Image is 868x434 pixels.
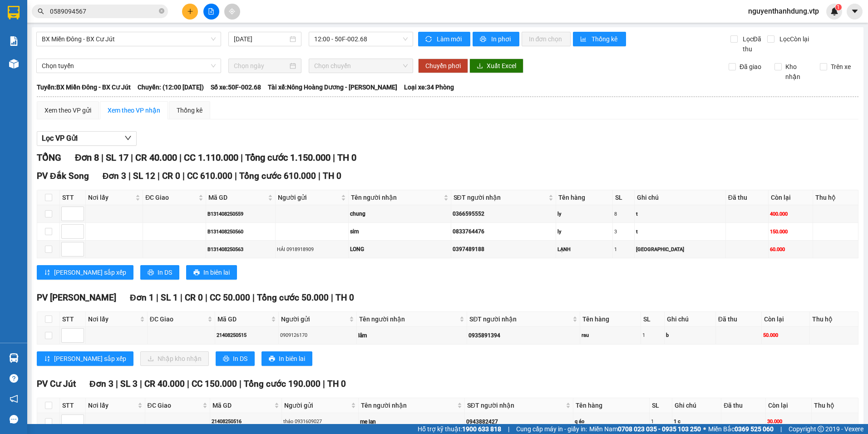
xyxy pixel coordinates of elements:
[736,62,765,72] span: Đã giao
[60,190,86,205] th: STT
[241,152,243,163] span: |
[763,331,808,339] div: 50.000
[813,190,858,205] th: Thu hộ
[580,312,641,327] th: Tên hàng
[9,36,19,46] img: solution-icon
[491,34,512,44] span: In phơi
[208,192,266,202] span: Mã GD
[278,192,339,202] span: Người gửi
[233,354,247,364] span: In DS
[767,418,810,425] div: 30.000
[614,246,633,253] div: 1
[349,241,451,258] td: LONG
[277,246,346,253] div: HẢI 0918918909
[144,379,185,389] span: CR 40.000
[145,192,197,202] span: ĐC Giao
[88,400,136,410] span: Nơi lấy
[239,379,242,389] span: |
[44,269,50,276] span: sort-ascending
[358,331,465,340] div: lâm
[770,228,811,236] div: 150.000
[206,205,276,223] td: B131408250559
[69,63,84,76] span: Nơi nhận:
[116,379,118,389] span: |
[318,171,321,181] span: |
[54,267,126,277] span: [PERSON_NAME] sắp xếp
[91,34,128,41] span: ND08250369
[323,379,325,389] span: |
[418,59,468,73] button: Chuyển phơi
[215,327,279,345] td: 21408250515
[522,32,571,46] button: In đơn chọn
[158,267,172,277] span: In DS
[557,210,611,218] div: ly
[614,228,633,236] div: 3
[636,228,724,236] div: t
[453,245,555,254] div: 0397489188
[9,59,19,69] img: warehouse-icon
[361,400,455,410] span: Tên người nhận
[281,314,347,324] span: Người gửi
[337,152,356,163] span: TH 0
[350,245,449,254] div: LONG
[469,59,523,73] button: downloadXuất Excel
[349,223,451,241] td: sim
[508,424,509,434] span: |
[573,398,650,413] th: Tên hàng
[207,246,274,253] div: B131408250563
[636,210,724,218] div: t
[837,4,840,10] span: 1
[557,246,611,253] div: LẠNH
[453,210,555,218] div: 0366595552
[37,379,76,389] span: PV Cư Jút
[650,398,672,413] th: SL
[31,54,105,61] strong: BIÊN NHẬN GỬI HÀNG HOÁ
[131,152,133,163] span: |
[235,171,237,181] span: |
[184,152,238,163] span: CC 1.110.000
[453,227,555,236] div: 0833764476
[635,190,726,205] th: Ghi chú
[451,205,557,223] td: 0366595552
[239,171,316,181] span: Tổng cước 610.000
[818,426,824,432] span: copyright
[44,105,91,115] div: Xem theo VP gửi
[24,15,74,49] strong: CÔNG TY TNHH [GEOGRAPHIC_DATA] 214 QL13 - P.26 - Q.BÌNH THẠNH - TP HCM 1900888606
[37,171,89,181] span: PV Đắk Song
[741,5,826,17] span: nguyenthanhdung.vtp
[835,4,842,10] sup: 1
[469,314,571,324] span: SĐT người nhận
[182,171,185,181] span: |
[666,331,714,339] div: b
[780,424,782,434] span: |
[156,292,158,303] span: |
[193,269,200,276] span: printer
[283,418,357,425] div: thảo 0931609027
[665,312,716,327] th: Ghi chú
[86,41,128,48] span: 11:16:17 [DATE]
[557,228,611,236] div: ly
[716,312,762,327] th: Đã thu
[314,59,408,73] span: Chọn chuyến
[162,171,180,181] span: CR 0
[269,355,275,363] span: printer
[703,427,706,431] span: ⚪️
[613,190,635,205] th: SL
[614,210,633,218] div: 8
[333,152,335,163] span: |
[203,267,230,277] span: In biên lai
[44,355,50,363] span: sort-ascending
[108,105,160,115] div: Xem theo VP nhận
[323,171,341,181] span: TH 0
[244,379,321,389] span: Tổng cước 190.000
[229,8,235,15] span: aim
[10,415,18,424] span: message
[223,355,229,363] span: printer
[672,398,721,413] th: Ghi chú
[350,210,449,218] div: chung
[480,36,488,43] span: printer
[234,61,287,71] input: Chọn ngày
[847,4,863,20] button: caret-down
[37,292,116,303] span: PV [PERSON_NAME]
[437,34,463,44] span: Làm mới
